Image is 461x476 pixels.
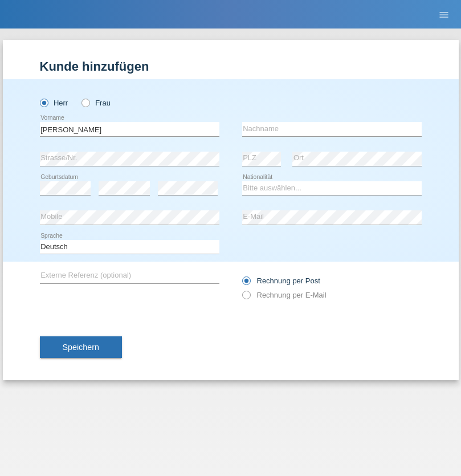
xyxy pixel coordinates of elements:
[242,276,320,285] label: Rechnung per Post
[81,99,111,107] label: Frau
[40,99,68,107] label: Herr
[63,343,99,352] span: Speichern
[40,59,422,74] h1: Kunde hinzufügen
[433,11,455,18] a: menu
[40,99,47,106] input: Herr
[242,291,250,305] input: Rechnung per E-Mail
[438,9,450,21] i: menu
[81,99,89,106] input: Frau
[40,336,122,358] button: Speichern
[242,291,327,299] label: Rechnung per E-Mail
[242,276,250,291] input: Rechnung per Post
